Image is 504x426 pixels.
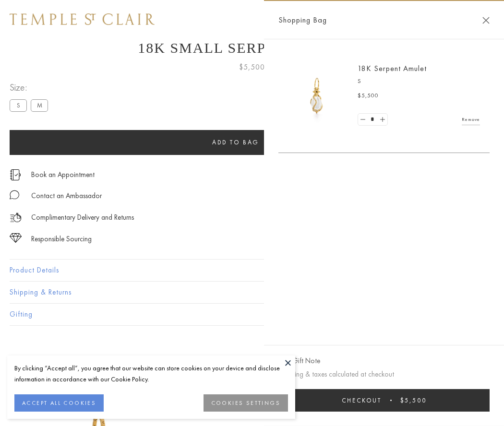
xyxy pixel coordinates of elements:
img: MessageIcon-01_2.svg [10,190,19,200]
a: Book an Appointment [31,169,95,180]
span: $5,500 [239,61,265,73]
div: By clicking “Accept all”, you agree that our website can store cookies on your device and disclos... [14,363,288,385]
p: Shipping & taxes calculated at checkout [278,368,490,380]
img: icon_delivery.svg [10,212,22,224]
p: Complimentary Delivery and Returns [31,212,134,224]
span: Add to bag [212,138,259,146]
a: Set quantity to 0 [358,114,368,126]
button: Add to bag [10,130,462,155]
div: Contact an Ambassador [31,190,102,202]
p: S [358,77,480,86]
button: Shipping & Returns [10,282,494,303]
div: Responsible Sourcing [31,233,92,245]
img: P51836-E11SERPPV [288,67,346,125]
button: Product Details [10,260,494,281]
label: M [31,99,48,111]
h1: 18K Small Serpent Amulet [10,40,494,56]
img: Temple St. Clair [10,13,155,25]
button: Close Shopping Bag [482,17,490,24]
span: $5,500 [358,91,379,101]
img: icon_appointment.svg [10,169,21,180]
button: ACCEPT ALL COOKIES [14,394,104,412]
img: icon_sourcing.svg [10,233,22,243]
a: Remove [462,114,480,125]
label: S [10,99,27,111]
span: Size: [10,80,52,95]
button: COOKIES SETTINGS [204,394,288,412]
a: Set quantity to 2 [377,114,387,126]
span: Shopping Bag [278,14,327,26]
a: 18K Serpent Amulet [358,63,427,73]
button: Checkout $5,500 [278,389,490,412]
span: $5,500 [400,396,427,404]
span: Checkout [342,396,382,404]
button: Add Gift Note [278,355,320,367]
button: Gifting [10,304,494,325]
